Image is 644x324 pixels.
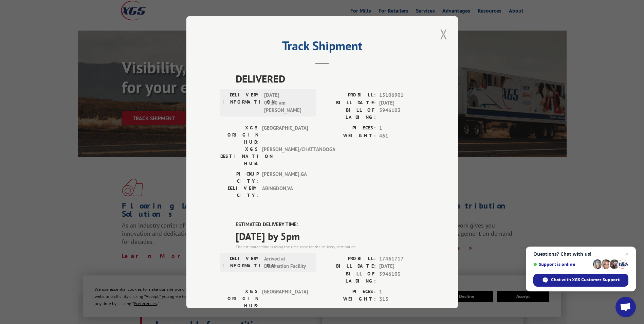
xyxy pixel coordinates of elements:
[379,288,424,295] span: 1
[322,295,376,303] label: WEIGHT:
[220,185,259,199] label: DELIVERY CITY:
[438,25,449,43] button: Close modal
[322,255,376,263] label: PROBILL:
[379,91,424,99] span: 15106901
[262,124,308,146] span: [GEOGRAPHIC_DATA]
[220,288,259,309] label: XGS ORIGIN HUB:
[551,277,620,283] span: Chat with XGS Customer Support
[379,132,424,140] span: 461
[322,107,376,121] label: BILL OF LADING:
[322,263,376,270] label: BILL DATE:
[379,295,424,303] span: 313
[322,124,376,132] label: PIECES:
[322,270,376,284] label: BILL OF LADING:
[615,297,636,317] a: Open chat
[262,146,308,167] span: [PERSON_NAME]/CHATTANOOGA
[322,132,376,140] label: WEIGHT:
[222,255,261,270] label: DELIVERY INFORMATION:
[236,71,424,86] span: DELIVERED
[220,170,259,185] label: PICKUP CITY:
[220,146,259,167] label: XGS DESTINATION HUB:
[222,91,261,114] label: DELIVERY INFORMATION:
[236,228,424,244] span: [DATE] by 5pm
[262,185,308,199] span: ABINGDON , VA
[379,270,424,284] span: 5946103
[379,124,424,132] span: 1
[236,221,424,229] label: ESTIMATED DELIVERY TIME:
[220,41,424,54] h2: Track Shipment
[322,99,376,107] label: BILL DATE:
[533,274,628,287] span: Chat with XGS Customer Support
[264,255,310,270] span: Arrived at Destination Facility
[379,99,424,107] span: [DATE]
[379,263,424,270] span: [DATE]
[220,124,259,146] label: XGS ORIGIN HUB:
[379,255,424,263] span: 17461717
[533,262,590,267] span: Support is online
[322,91,376,99] label: PROBILL:
[322,288,376,295] label: PIECES:
[262,288,308,309] span: [GEOGRAPHIC_DATA]
[379,107,424,121] span: 5946103
[236,244,424,250] div: The estimated time is using the time zone for the delivery destination.
[264,91,310,114] span: [DATE] 09:30 am [PERSON_NAME]
[262,170,308,185] span: [PERSON_NAME] , GA
[533,251,628,257] span: Questions? Chat with us!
